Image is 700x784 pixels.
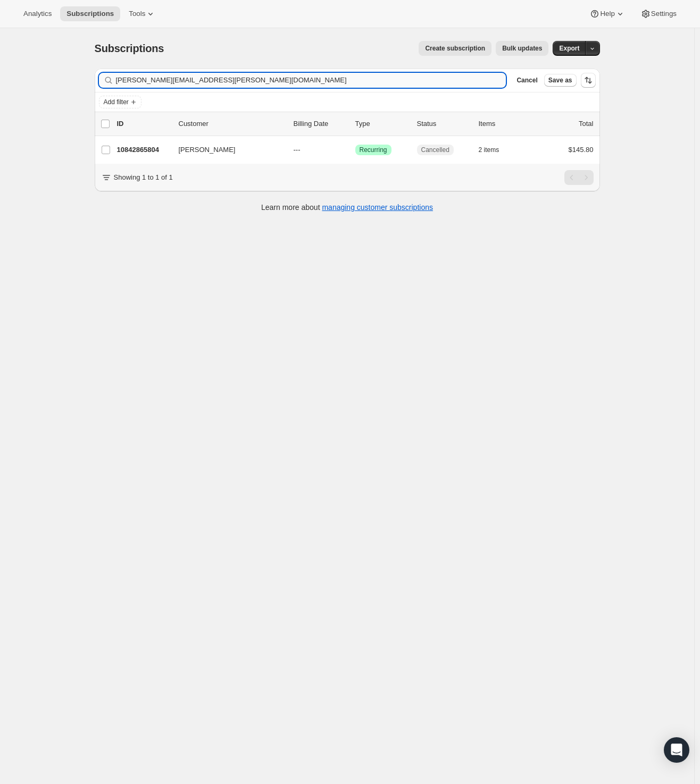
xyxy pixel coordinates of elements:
[360,146,387,154] span: Recurring
[294,146,301,154] span: ---
[129,10,145,18] span: Tools
[559,44,579,53] span: Export
[294,119,347,129] p: Billing Date
[114,172,173,183] p: Showing 1 to 1 of 1
[421,146,449,154] span: Cancelled
[425,44,485,53] span: Create subscription
[496,41,548,56] button: Bulk updates
[544,74,577,87] button: Save as
[117,119,594,129] div: IDCustomerBilling DateTypeStatusItemsTotal
[322,203,433,212] a: managing customer subscriptions
[634,6,683,21] button: Settings
[564,170,594,185] nav: Pagination
[502,44,542,53] span: Bulk updates
[172,141,279,158] button: [PERSON_NAME]
[512,74,541,87] button: Cancel
[179,119,285,129] p: Customer
[116,73,506,88] input: Filter subscribers
[66,10,114,18] span: Subscriptions
[479,146,499,154] span: 2 items
[479,142,511,157] button: 2 items
[569,146,594,154] span: $145.80
[419,41,491,56] button: Create subscription
[581,73,596,88] button: Sort the results
[179,145,236,155] span: [PERSON_NAME]
[60,6,120,21] button: Subscriptions
[104,98,129,106] span: Add filter
[664,737,689,763] div: Open Intercom Messenger
[355,119,409,129] div: Type
[17,6,58,21] button: Analytics
[417,119,470,129] p: Status
[548,76,572,85] span: Save as
[651,10,677,18] span: Settings
[516,76,537,85] span: Cancel
[553,41,586,56] button: Export
[117,119,170,129] p: ID
[479,119,532,129] div: Items
[117,142,594,157] div: 10842865804[PERSON_NAME]---SuccessRecurringCancelled2 items$145.80
[579,119,593,129] p: Total
[261,202,433,213] p: Learn more about
[95,43,164,54] span: Subscriptions
[23,10,52,18] span: Analytics
[600,10,614,18] span: Help
[99,96,141,108] button: Add filter
[122,6,162,21] button: Tools
[117,145,170,155] p: 10842865804
[583,6,631,21] button: Help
